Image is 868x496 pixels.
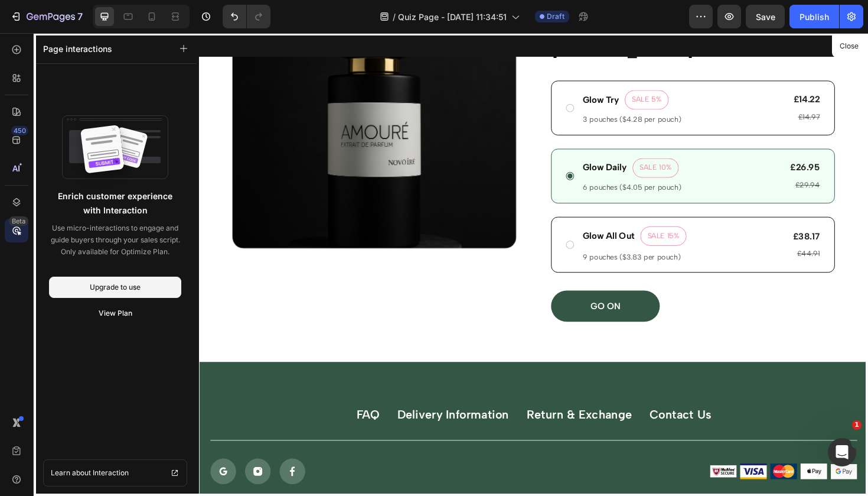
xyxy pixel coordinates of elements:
span: Save [756,12,775,22]
div: 450 [11,126,28,135]
button: 7 [5,5,88,28]
div: Undo/Redo [223,5,270,28]
span: Learn about Interaction [51,467,129,479]
a: Learn about Interaction [43,459,187,487]
div: Upgrade to use [90,282,141,293]
button: View Plan [49,303,181,324]
span: 1 [852,420,862,430]
button: Save [746,5,785,28]
p: 7 [77,9,83,24]
button: Upgrade to use [49,277,181,298]
p: Use micro-interactions to engage and guide buyers through your sales script. [49,222,181,246]
div: View Plan [99,308,132,319]
iframe: Design area [199,33,868,496]
p: Page interactions [43,43,112,55]
span: Draft [547,11,564,22]
button: Close [834,38,863,55]
span: / [393,11,396,23]
p: Enrich customer experience with Interaction [51,189,179,218]
div: Publish [800,11,829,23]
button: Publish [789,5,839,28]
span: Quiz Page - [DATE] 11:34:51 [398,11,507,23]
iframe: Intercom live chat [828,438,856,466]
div: Beta [9,216,28,226]
p: Only available for Optimize Plan. [49,246,181,258]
